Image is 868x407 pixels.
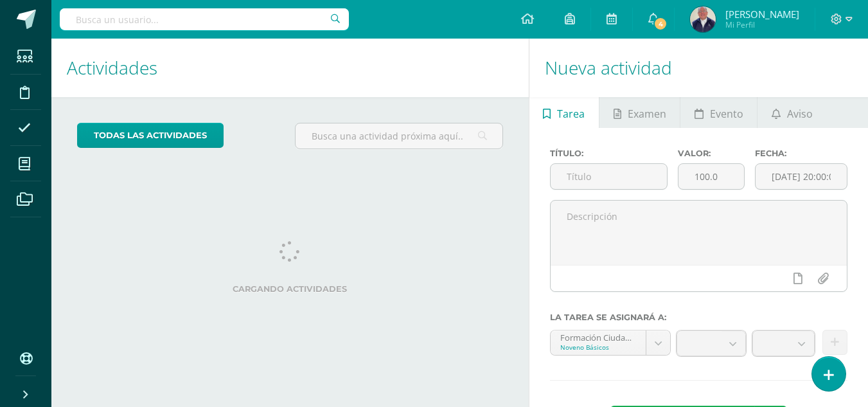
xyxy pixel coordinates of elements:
input: Busca una actividad próxima aquí... [296,123,502,149]
span: [PERSON_NAME] [725,8,799,21]
input: Fecha de entrega [756,164,847,189]
label: Título: [550,149,668,158]
h1: Actividades [67,39,513,97]
span: Mi Perfil [725,19,799,30]
a: Aviso [757,97,826,128]
a: Examen [599,97,680,128]
a: Evento [680,97,757,128]
span: Examen [628,98,666,129]
span: Tarea [557,98,585,129]
a: todas las Actividades [77,123,224,148]
h1: Nueva actividad [545,39,853,97]
input: Puntos máximos [678,164,744,189]
a: Formación Ciudadana Bas III 'A'Noveno Básicos [551,330,670,355]
div: Formación Ciudadana Bas III 'A' [560,330,636,343]
span: 4 [653,17,668,31]
input: Busca un usuario... [60,8,349,30]
a: Tarea [529,97,599,128]
span: Evento [710,98,743,129]
label: La tarea se asignará a: [550,312,847,322]
label: Fecha: [755,149,847,158]
input: Título [551,164,668,189]
span: Aviso [787,98,813,129]
img: 4400bde977c2ef3c8e0f06f5677fdb30.png [690,6,716,32]
label: Valor: [678,149,745,158]
div: Noveno Básicos [560,343,636,352]
label: Cargando actividades [77,284,503,294]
